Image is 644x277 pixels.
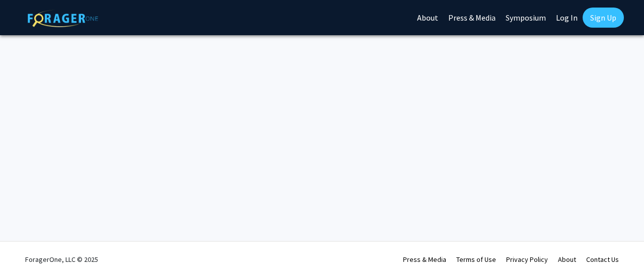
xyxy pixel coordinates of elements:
img: ForagerOne Logo [28,10,98,27]
a: Press & Media [403,255,446,264]
a: Terms of Use [456,255,496,264]
div: ForagerOne, LLC © 2025 [25,242,98,277]
a: Contact Us [586,255,619,264]
a: Sign Up [583,8,624,28]
a: About [558,255,576,264]
a: Privacy Policy [506,255,548,264]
